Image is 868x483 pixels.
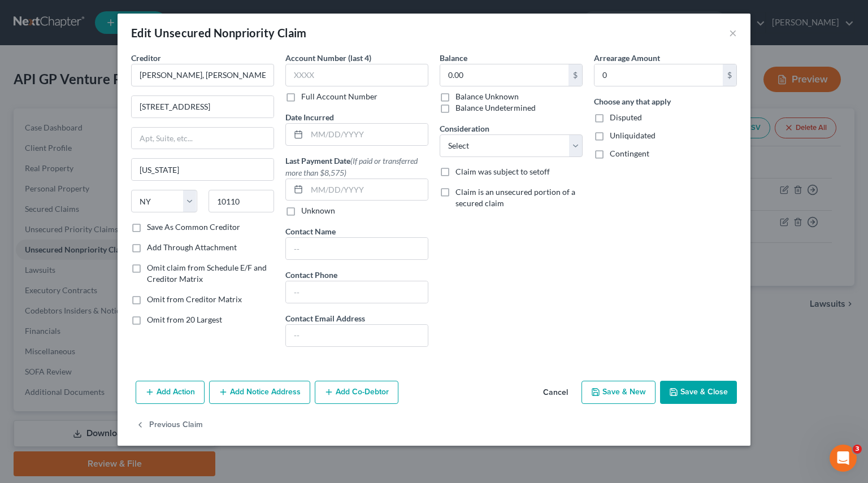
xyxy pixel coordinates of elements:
[147,263,267,284] span: Omit claim from Schedule E/F and Creditor Matrix
[660,381,737,404] button: Save & Close
[315,381,398,404] button: Add Co-Debtor
[440,64,568,86] input: 0.00
[131,53,161,63] span: Creditor
[594,64,723,86] input: 0.00
[455,187,575,208] span: Claim is an unsecured portion of a secured claim
[455,91,519,102] label: Balance Unknown
[285,156,418,177] span: (If paid or transferred more than $8,575)
[568,64,582,86] div: $
[723,64,736,86] div: $
[610,112,642,122] span: Disputed
[440,52,467,64] label: Balance
[440,123,489,134] label: Consideration
[286,238,428,259] input: --
[286,325,428,346] input: --
[285,111,334,123] label: Date Incurred
[286,281,428,303] input: --
[209,381,310,404] button: Add Notice Address
[455,102,536,114] label: Balance Undetermined
[307,124,428,145] input: MM/DD/YYYY
[285,64,428,86] input: XXXX
[285,225,336,237] label: Contact Name
[285,269,337,281] label: Contact Phone
[285,52,371,64] label: Account Number (last 4)
[455,167,550,176] span: Claim was subject to setoff
[209,190,275,212] input: Enter zip...
[729,26,737,40] button: ×
[136,413,203,437] button: Previous Claim
[131,64,274,86] input: Search creditor by name...
[147,242,237,253] label: Add Through Attachment
[147,221,240,233] label: Save As Common Creditor
[147,315,222,324] span: Omit from 20 Largest
[132,96,274,118] input: Enter address...
[131,25,307,41] div: Edit Unsecured Nonpriority Claim
[610,130,656,140] span: Unliquidated
[853,445,862,454] span: 3
[301,91,377,102] label: Full Account Number
[610,149,649,158] span: Contingent
[534,382,577,404] button: Cancel
[285,155,428,179] label: Last Payment Date
[132,159,274,180] input: Enter city...
[830,445,857,472] iframe: Intercom live chat
[285,312,365,324] label: Contact Email Address
[307,179,428,201] input: MM/DD/YYYY
[594,52,660,64] label: Arrearage Amount
[594,95,671,107] label: Choose any that apply
[136,381,205,404] button: Add Action
[301,205,335,216] label: Unknown
[132,128,274,149] input: Apt, Suite, etc...
[581,381,656,404] button: Save & New
[147,294,242,304] span: Omit from Creditor Matrix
